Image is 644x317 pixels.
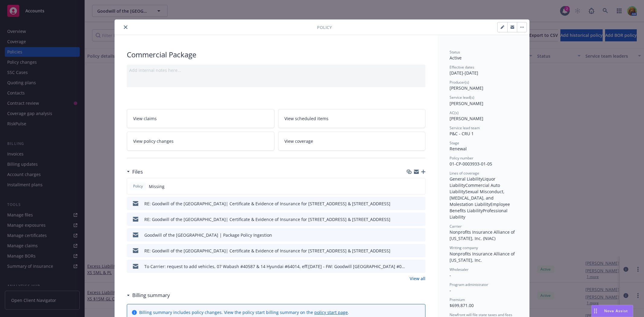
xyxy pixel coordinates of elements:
span: General Liability [450,176,482,182]
div: To Carrier: request to add vehicles, 07 Wabash #40587 & 14 Hyundai #64014, eff:[DATE] - FW: Goodw... [144,263,405,270]
span: Nova Assist [604,308,628,313]
a: View coverage [278,132,426,151]
span: Lines of coverage [450,171,479,176]
span: Missing [149,183,165,190]
span: Liquor Liability [450,176,497,188]
a: View scheduled items [278,109,426,128]
span: Service lead(s) [450,95,474,100]
div: RE: Goodwill of the [GEOGRAPHIC_DATA]| Certificate & Evidence of Insurance for [STREET_ADDRESS] &... [144,200,390,207]
span: Premium [450,297,465,302]
div: Goodwill of the [GEOGRAPHIC_DATA] | Package Policy Ingestion [144,232,272,238]
button: download file [408,232,413,238]
button: preview file [418,200,423,207]
div: Billing summary [127,291,170,299]
button: preview file [418,263,423,270]
span: 01-CP-0003933-01-05 [450,161,492,167]
button: download file [408,263,413,270]
span: Program administrator [450,282,488,287]
h3: Billing summary [132,291,170,299]
div: [DATE] - [DATE] [450,65,517,76]
span: View claims [133,115,157,122]
h3: Files [132,168,143,176]
span: - [450,272,451,278]
button: close [122,24,129,31]
span: Wholesaler [450,267,469,272]
div: Add internal notes here... [129,67,423,73]
span: View coverage [284,138,313,144]
span: View policy changes [133,138,174,144]
span: [PERSON_NAME] [450,101,483,106]
span: Employee Benefits Liability [450,201,511,213]
a: View all [410,275,425,282]
span: Producer(s) [450,80,469,85]
div: Drag to move [592,305,599,317]
span: Policy number [450,155,473,161]
span: View scheduled items [284,115,328,122]
span: Status [450,50,460,55]
button: preview file [418,232,423,238]
div: RE: Goodwill of the [GEOGRAPHIC_DATA]| Certificate & Evidence of Insurance for [STREET_ADDRESS] &... [144,248,390,254]
button: Nova Assist [591,305,633,317]
span: Active [450,55,462,61]
a: View claims [127,109,274,128]
span: Renewal [450,146,467,152]
div: Commercial Package [127,50,425,60]
span: [PERSON_NAME] [450,85,483,91]
span: P&C - CRU 1 [450,131,474,136]
span: Policy [317,24,332,30]
span: Stage [450,140,459,146]
span: Nonprofits Insurance Alliance of [US_STATE], Inc. [450,251,516,263]
span: - [450,287,451,293]
span: Writing company [450,245,478,250]
span: $699,871.00 [450,303,474,308]
button: preview file [418,216,423,223]
span: Sexual Misconduct, [MEDICAL_DATA], and Molestation Liability [450,189,506,207]
button: download file [408,248,413,254]
div: Files [127,168,143,176]
span: AC(s) [450,110,459,115]
span: Professional Liability [450,208,509,220]
span: Commercial Auto Liability [450,182,501,194]
span: Effective dates [450,65,474,70]
a: View policy changes [127,132,274,151]
span: Nonprofits Insurance Alliance of [US_STATE], Inc. (NIAC) [450,229,516,241]
div: RE: Goodwill of the [GEOGRAPHIC_DATA]| Certificate & Evidence of Insurance for [STREET_ADDRESS] &... [144,216,390,223]
span: Policy [132,184,144,189]
span: [PERSON_NAME] [450,116,483,121]
button: download file [408,200,413,207]
div: Billing summary includes policy changes. View the policy start billing summary on the . [139,309,349,315]
a: policy start page [314,309,348,315]
span: Service lead team [450,125,480,130]
span: Carrier [450,224,462,229]
button: download file [408,216,413,223]
button: preview file [418,248,423,254]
